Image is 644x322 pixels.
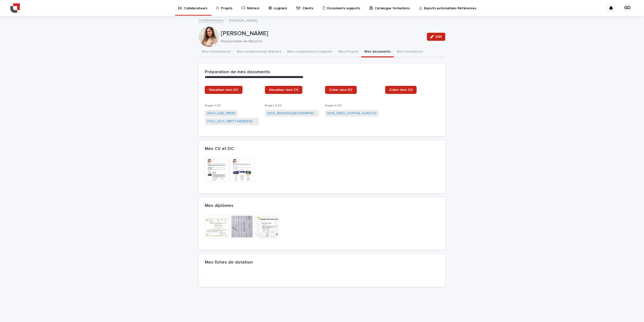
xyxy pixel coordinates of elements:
[221,30,423,37] p: [PERSON_NAME]
[205,104,221,107] span: Projet 1 CV
[10,3,20,13] img: YiAiwBLRm2aPEWe5IFcA
[265,104,281,107] span: Projet 2 CV
[267,111,317,116] a: 2303_REGION-[GEOGRAPHIC_DATA]
[205,271,279,277] p: -
[205,146,234,152] h2: Mes CV et DC
[205,203,233,209] h2: Mes diplômes
[205,86,243,94] a: Visualiser mon DC
[427,33,445,41] button: Edit
[199,17,223,23] a: Collaborateurs
[389,88,413,92] span: Créer mon CV
[265,86,302,94] a: Visualiser mon CV
[284,47,335,57] button: Mes compétences logiciels
[207,111,235,116] a: 2504_GSE_MRS5
[325,86,357,94] a: Créer mon DC
[329,88,353,92] span: Créer mon DC
[234,47,284,57] button: Mes compétences Métiers
[325,104,341,107] span: Projet 3 CV
[394,47,426,57] button: Mes formations
[623,4,631,12] div: GD
[205,69,270,75] h2: Préparation de mes documents
[199,47,234,57] button: Mes informations
[221,39,421,44] p: Responsable de Missions
[269,88,298,92] span: Visualiser mon CV
[205,260,253,265] h2: Mes fiches de dotation
[229,17,257,23] p: [PERSON_NAME]
[361,47,394,57] button: Mes documents
[327,111,377,116] a: 1305_INSO_HOPITAL AJACCIO
[385,86,417,94] a: Créer mon CV
[335,47,361,57] button: Mes Projets
[207,119,257,124] a: 2402_GCC_MRTT-HEBERGEMENTS
[436,35,442,39] span: Edit
[209,88,238,92] span: Visualiser mon DC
